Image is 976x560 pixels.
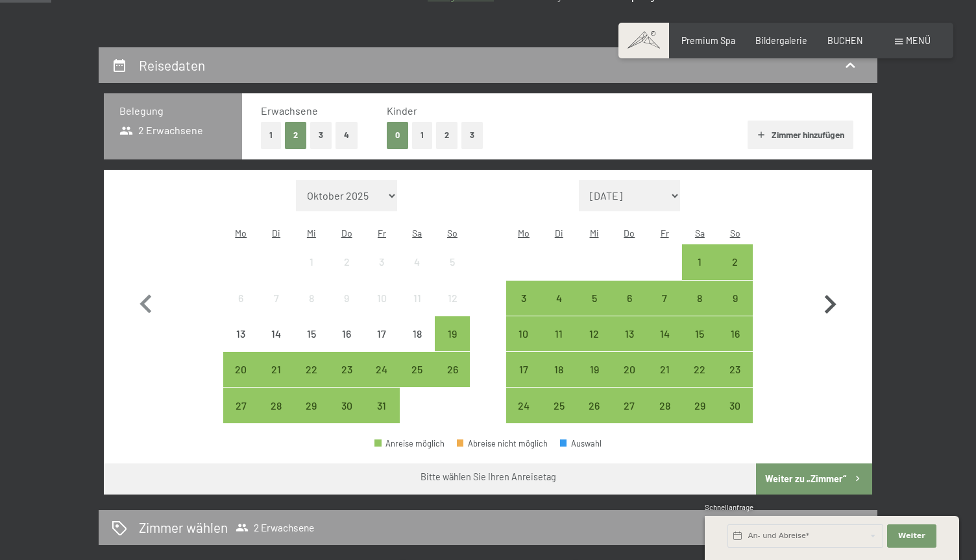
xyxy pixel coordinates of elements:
div: 1 [683,257,716,289]
div: Sat Oct 25 2025 [400,352,435,387]
div: Anreise nicht möglich [400,281,435,316]
div: Mon Oct 06 2025 [223,281,258,316]
div: Anreise nicht möglich [223,281,258,316]
div: 8 [295,293,328,325]
div: Anreise möglich [647,316,682,351]
div: Bitte wählen Sie Ihren Anreisetag [421,471,556,484]
div: 15 [295,329,328,361]
abbr: Donnerstag [341,227,352,239]
div: Fri Oct 24 2025 [364,352,399,387]
div: 4 [543,293,575,325]
div: Anreise möglich [682,352,717,387]
div: Fri Oct 03 2025 [364,244,399,279]
div: 24 [365,364,398,397]
div: Wed Nov 05 2025 [576,281,611,316]
div: Anreise möglich [718,388,753,423]
div: 8 [683,293,716,325]
div: Anreise möglich [329,352,364,387]
abbr: Freitag [661,227,669,239]
button: Nächster Monat [811,180,849,424]
div: 31 [365,401,398,433]
button: 2 [436,122,457,148]
div: Anreise nicht möglich [435,244,470,279]
button: Weiter zu „Zimmer“ [756,463,872,495]
div: Anreise möglich [541,316,576,351]
a: Premium Spa [681,35,735,46]
div: Thu Oct 23 2025 [329,352,364,387]
div: Anreise nicht möglich [258,281,293,316]
div: 9 [719,293,751,325]
div: Anreise möglich [400,352,435,387]
abbr: Mittwoch [307,227,316,239]
h3: Belegung [119,104,226,118]
div: Anreise möglich [294,352,329,387]
div: Anreise möglich [506,388,541,423]
div: Anreise möglich [294,388,329,423]
div: Anreise nicht möglich [329,316,364,351]
a: BUCHEN [827,35,863,46]
abbr: Mittwoch [590,227,599,239]
div: Tue Nov 11 2025 [541,316,576,351]
div: Anreise möglich [718,281,753,316]
div: Anreise möglich [364,388,399,423]
div: Tue Nov 04 2025 [541,281,576,316]
div: Tue Oct 21 2025 [258,352,293,387]
button: 3 [310,122,332,148]
button: 1 [261,122,281,148]
abbr: Samstag [695,227,705,239]
div: 18 [543,364,575,397]
div: 15 [683,329,716,361]
div: Mon Oct 20 2025 [223,352,258,387]
div: Anreise möglich [576,316,611,351]
abbr: Dienstag [555,227,563,239]
span: 2 Erwachsene [119,123,203,137]
div: Thu Oct 02 2025 [329,244,364,279]
div: Anreise nicht möglich [258,316,293,351]
div: Anreise möglich [718,352,753,387]
div: Anreise nicht möglich [329,281,364,316]
div: Wed Oct 15 2025 [294,316,329,351]
div: Anreise möglich [506,316,541,351]
div: 26 [578,401,610,433]
div: 19 [436,329,469,361]
div: Anreise möglich [329,388,364,423]
div: Anreise möglich [258,352,293,387]
div: 25 [401,364,433,397]
div: Anreise nicht möglich [223,316,258,351]
div: Sun Nov 16 2025 [718,316,753,351]
div: Anreise möglich [576,388,611,423]
div: 10 [365,293,398,325]
div: Mon Nov 10 2025 [506,316,541,351]
div: Anreise möglich [612,388,647,423]
div: 20 [613,364,646,397]
div: 12 [578,329,610,361]
div: Anreise möglich [576,281,611,316]
button: 0 [387,122,408,148]
div: 13 [225,329,257,361]
div: Sat Nov 08 2025 [682,281,717,316]
span: Menü [906,35,931,46]
div: Anreise möglich [682,281,717,316]
div: 17 [507,364,540,397]
div: Anreise möglich [612,352,647,387]
div: Sun Oct 26 2025 [435,352,470,387]
div: 16 [330,329,363,361]
div: Anreise möglich [541,352,576,387]
div: Anreise möglich [364,352,399,387]
div: 30 [330,401,363,433]
h2: Reisedaten [139,57,205,73]
span: Bildergalerie [755,35,807,46]
div: Anreise möglich [374,439,445,448]
div: Sat Nov 29 2025 [682,388,717,423]
div: 2 [719,257,751,289]
div: Fri Oct 10 2025 [364,281,399,316]
div: 14 [260,329,292,361]
div: Sun Oct 05 2025 [435,244,470,279]
div: Sat Oct 18 2025 [400,316,435,351]
div: Wed Oct 22 2025 [294,352,329,387]
div: 18 [401,329,433,361]
button: Weiter [887,524,936,548]
div: Wed Oct 01 2025 [294,244,329,279]
div: 10 [507,329,540,361]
